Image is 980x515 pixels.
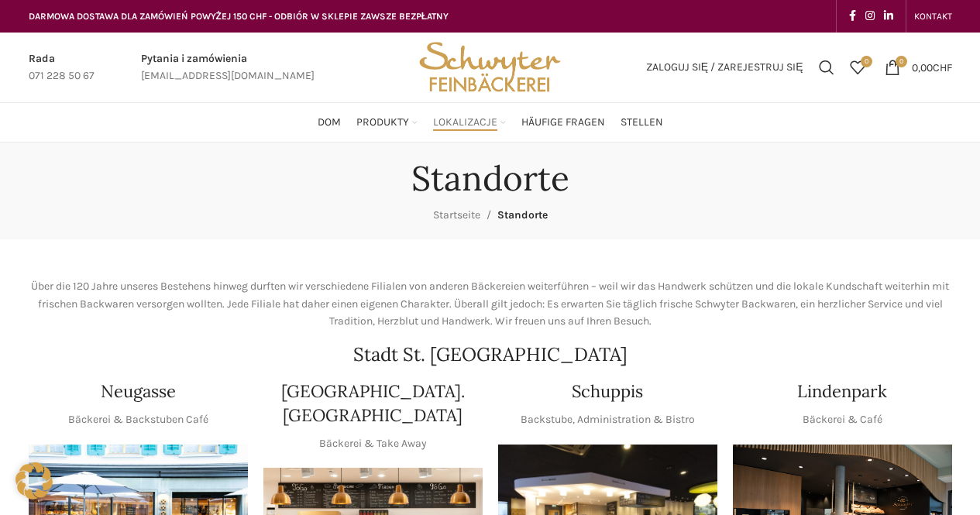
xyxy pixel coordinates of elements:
[263,379,483,427] h4: [GEOGRAPHIC_DATA]. [GEOGRAPHIC_DATA]
[319,435,427,452] p: Bäckerei & Take Away
[29,11,449,22] font: DARMOWA DOSTAWA DLA ZAMÓWIEŃ POWYŻEJ 150 CHF - ODBIÓR W SKLEPIE ZAWSZE BEZPŁATNY
[914,1,952,32] a: KONTAKT
[414,33,566,102] img: Bäckerei Schwyter
[101,379,176,403] h4: Neugasse
[638,52,811,83] a: Zaloguj się / Zarejestruj się
[433,115,497,129] font: Lokalizacje
[865,57,868,65] font: 0
[433,208,480,221] a: Startseite
[356,115,409,129] font: Produkty
[21,107,960,138] div: Main navigation
[906,1,960,32] div: Secondary navigation
[877,52,960,83] a: 0 0,00CHF
[914,11,952,22] font: KONTAKT
[811,52,842,83] a: Suchen
[411,158,569,199] h1: Standorte
[68,411,208,428] p: Bäckerei & Backstuben Café
[521,115,605,130] span: Häufige Fragen
[803,411,882,428] p: Bäckerei & Café
[318,115,341,129] font: Dom
[879,5,898,27] a: Linkedin social link
[797,379,887,403] h4: Lindenpark
[912,60,933,74] font: 0,00
[141,50,315,85] a: Infobox link
[842,52,873,83] a: 0
[621,107,663,138] a: Stellen
[933,60,952,74] font: CHF
[356,107,418,138] a: Produkty
[29,345,952,364] h2: Stadt St. [GEOGRAPHIC_DATA]
[621,115,663,130] span: Stellen
[521,107,605,138] a: Häufige Fragen
[861,5,879,27] a: Instagram social link
[29,50,95,85] a: Infobox link
[899,58,903,66] font: 0
[646,60,803,74] font: Zaloguj się / Zarejestruj się
[497,208,548,221] span: Standorte
[318,107,341,138] a: Dom
[521,411,695,428] p: Backstube, Administration & Bistro
[844,5,861,27] a: Facebook social link
[414,60,566,73] a: Site logo
[29,278,952,330] p: Über die 120 Jahre unseres Bestehens hinweg durften wir verschiedene Filialen von anderen Bäckere...
[433,107,506,138] a: Lokalizacje
[842,52,873,83] div: Meine Wunschliste
[572,379,643,403] h4: Schuppis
